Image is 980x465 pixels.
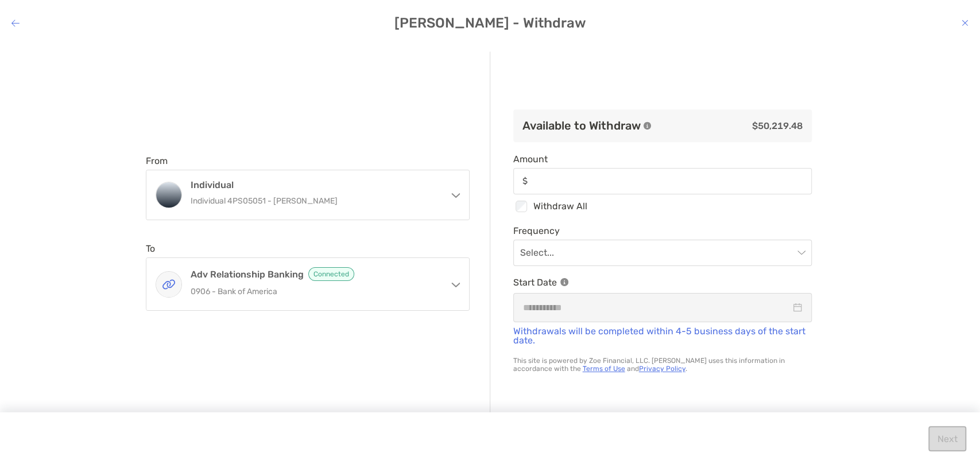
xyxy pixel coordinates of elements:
[156,182,181,208] img: Individual
[522,177,528,185] img: input icon
[522,119,641,132] h3: Available to Withdraw
[146,243,155,254] label: To
[661,119,803,133] p: $50,219.48
[156,272,181,297] img: Adv Relationship Banking
[513,275,812,290] p: Start Date
[513,327,812,345] p: Withdrawals will be completed within 4-5 business days of the start date.
[532,176,811,186] input: Amountinput icon
[513,225,812,236] span: Frequency
[146,155,168,166] label: From
[308,267,354,281] span: Connected
[583,365,625,373] a: Terms of Use
[513,357,812,373] p: This site is powered by Zoe Financial, LLC. [PERSON_NAME] uses this information in accordance wit...
[560,278,568,286] img: Information Icon
[191,194,439,208] p: Individual 4PS05051 - [PERSON_NAME]
[513,154,812,165] span: Amount
[191,267,439,281] h4: Adv Relationship Banking
[191,284,439,299] p: 0906 - Bank of America
[513,199,812,214] div: Withdraw All
[191,179,439,190] h4: Individual
[639,365,685,373] a: Privacy Policy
